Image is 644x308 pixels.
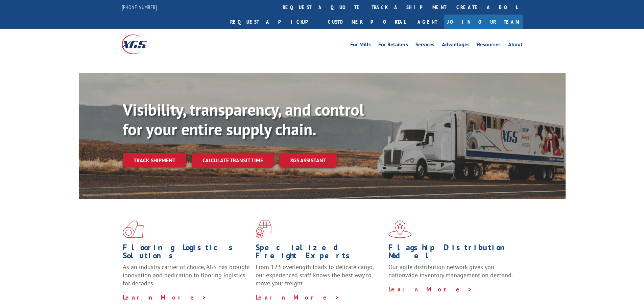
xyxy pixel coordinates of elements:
[192,153,274,168] a: Calculate transit time
[477,42,501,49] a: Resources
[415,42,434,49] a: Services
[444,15,523,29] a: Join Our Team
[123,293,207,301] a: Learn More >
[378,42,408,49] a: For Retailers
[388,243,516,263] h1: Flagship Distribution Model
[123,220,144,238] img: xgs-icon-total-supply-chain-intelligence-red
[388,263,513,279] span: Our agile distribution network gives you nationwide inventory management on demand.
[256,263,383,293] p: From 123 overlength loads to delicate cargo, our experienced staff knows the best way to move you...
[122,4,157,10] a: [PHONE_NUMBER]
[123,243,251,263] h1: Flooring Logistics Solutions
[225,15,323,29] a: Request a pickup
[442,42,470,49] a: Advantages
[279,153,337,168] a: XGS ASSISTANT
[411,15,444,29] a: Agent
[256,293,340,301] a: Learn More >
[123,99,364,140] b: Visibility, transparency, and control for your entire supply chain.
[388,220,412,238] img: xgs-icon-flagship-distribution-model-red
[388,285,473,293] a: Learn More >
[123,263,250,287] span: As an industry carrier of choice, XGS has brought innovation and dedication to flooring logistics...
[123,153,186,167] a: Track shipment
[256,243,383,263] h1: Specialized Freight Experts
[256,220,271,238] img: xgs-icon-focused-on-flooring-red
[350,42,371,49] a: For Mills
[323,15,411,29] a: Customer Portal
[508,42,523,49] a: About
